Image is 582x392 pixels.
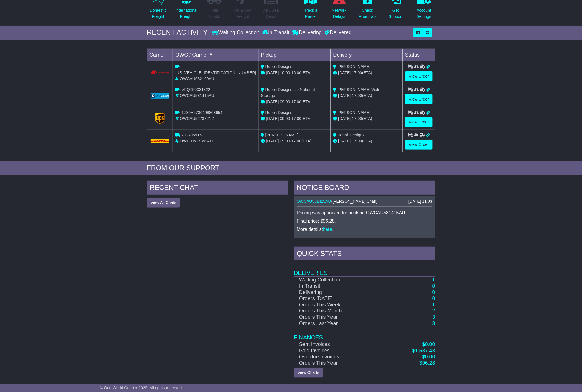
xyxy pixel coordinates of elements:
span: 0.00 [425,354,435,360]
p: Pricing was approved for booking OWCAU581415AU. [297,210,432,215]
span: Robbii Designs [265,110,292,115]
td: Orders This Month [294,308,383,314]
div: Waiting Collection [212,30,261,36]
span: 7927059151 [182,133,204,137]
span: [PERSON_NAME] [337,110,370,115]
a: 0 [432,289,435,295]
div: Delivered [323,30,352,36]
span: Robbii Designs c/o National Storage [261,87,315,98]
td: Deliveries [294,262,435,277]
a: $1,637.43 [412,348,435,354]
span: 1Z30A5730498868654 [182,110,222,115]
span: 17:00 [352,93,362,98]
p: Air & Sea Freight [234,7,251,20]
a: $96.28 [419,360,435,366]
span: 17:00 [352,70,362,75]
span: [PERSON_NAME] Chair [333,199,376,204]
td: Status [403,49,435,61]
span: 17:00 [291,116,301,121]
span: 96.28 [422,360,435,366]
a: View Order [405,140,433,150]
td: Sent Invoices [294,341,383,348]
span: OWCAU581415AU [180,93,214,98]
div: - (ETA) [261,138,328,144]
div: RECENT CHAT [147,181,288,196]
td: Overdue Invoices [294,354,383,360]
span: [DATE] [338,70,351,75]
td: Paid Invoices [294,348,383,354]
span: [PERSON_NAME] [265,133,298,137]
p: Network Delays [332,7,346,20]
td: OWC / Carrier # [173,49,259,61]
a: 0 [432,296,435,301]
div: [DATE] 11:03 [408,199,432,204]
span: 09:00 [280,116,290,121]
a: $0.00 [422,341,435,347]
td: Orders This Year [294,360,383,366]
div: (ETA) [333,138,400,144]
div: RECENT ACTIVITY - [147,28,212,37]
a: $0.00 [422,354,435,360]
span: 17:00 [352,139,362,143]
td: Delivery [331,49,403,61]
td: Orders This Week [294,302,383,308]
span: [DATE] [266,139,279,143]
img: Couriers_Please.png [151,70,169,76]
a: 3 [432,314,435,320]
span: [PERSON_NAME] Viali [337,87,379,92]
p: Air / Sea Depot [263,7,279,20]
a: 1 [432,277,435,283]
span: Robbii Designs [337,133,364,137]
span: OWCAU527372NZ [180,116,214,121]
span: [DATE] [338,116,351,121]
td: Pickup [259,49,331,61]
span: 1,637.43 [415,348,435,354]
span: 10:00 [280,70,290,75]
span: 09:00 [280,99,290,104]
div: - (ETA) [261,99,328,105]
span: [DATE] [266,116,279,121]
div: Delivering [291,30,323,36]
a: View Order [405,117,433,127]
div: (ETA) [333,93,400,99]
a: View Charts [294,368,323,378]
span: [DATE] [338,93,351,98]
a: 3 [432,320,435,326]
p: More details: . [297,227,432,232]
div: - (ETA) [261,116,328,122]
span: OWCAU632169AU [180,76,214,81]
p: Get Support [389,7,403,20]
div: NOTICE BOARD [294,181,435,196]
span: [DATE] [338,139,351,143]
td: In Transit [294,283,383,289]
p: Final price: $96.28. [297,218,432,224]
div: Quick Stats [294,247,435,262]
p: International Freight [175,7,197,20]
p: Check Financials [359,7,377,20]
div: FROM OUR SUPPORT [147,164,435,172]
div: (ETA) [333,116,400,122]
td: Carrier [147,49,173,61]
p: Account Settings [417,7,431,20]
a: 2 [432,308,435,314]
td: Orders [DATE] [294,296,383,302]
a: View Order [405,94,433,104]
img: GetCarrierServiceLogo [151,93,169,99]
td: Finances [294,327,435,341]
span: VFQZ50031822 [182,87,210,92]
span: [US_VEHICLE_IDENTIFICATION_NUMBER] [175,70,256,75]
span: 17:00 [352,116,362,121]
button: View All Chats [147,198,180,208]
a: View Order [405,71,433,81]
span: 09:00 [280,139,290,143]
td: Delivering [294,289,383,296]
div: (ETA) [333,70,400,76]
span: [PERSON_NAME] [337,64,370,69]
span: Robbii Designs [265,64,292,69]
td: Waiting Collection [294,277,383,283]
span: [DATE] [266,70,279,75]
a: here [323,227,332,232]
div: In Transit [261,30,291,36]
a: 1 [432,302,435,308]
a: OWCAU581415AU [297,199,331,204]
